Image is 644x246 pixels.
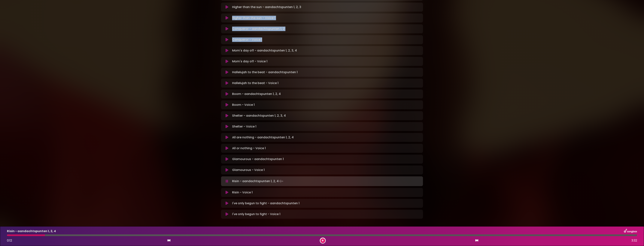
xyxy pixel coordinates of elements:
[232,37,262,42] p: Conqueror - Voice 1
[232,59,267,64] p: Mom's day off - Voice 1
[232,70,298,75] p: Hallelujah to the beat - aandachtspunten 1
[232,48,297,53] p: Mom's day off - aandachtspunten 1, 2, 3, 4
[232,201,299,206] p: I've only begun to fight - aandachtspunten 1
[232,146,266,151] p: All or nothing - Voice 1
[232,135,294,140] p: All are nothing - aandachtspunten 1, 2, 4
[232,212,280,216] p: I've only begun to fight - Voice 1
[232,16,275,20] p: Higher than the sun - Voice 1
[232,113,286,118] p: Shelter - aandachtspunten 1, 2, 3, 4
[232,168,265,172] p: Glamourous - Voice 1
[7,229,56,233] p: Risin - aandachtspunten 1, 2, 4
[232,103,255,107] p: Boom - Voice 1
[232,81,278,85] p: Hallelujah to the beat - Voice 1
[232,124,256,129] p: Shelter - Voice 1
[232,190,253,195] p: Risin - Voice 1
[232,157,284,161] p: Glamourous - aandachtspunten 1
[232,179,284,184] p: Risin - aandachtspunten 1, 2, 4
[232,5,301,9] p: Higher than the sun - aandachtspunten 1, 2, 3
[624,229,637,234] img: songbox-logo-white.png
[232,27,285,31] p: Conqueror - aandachtspunten 1, 2
[232,92,281,96] p: Boom - aandachtspunten 1, 2, 4
[279,179,284,184] img: waveform4.gif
